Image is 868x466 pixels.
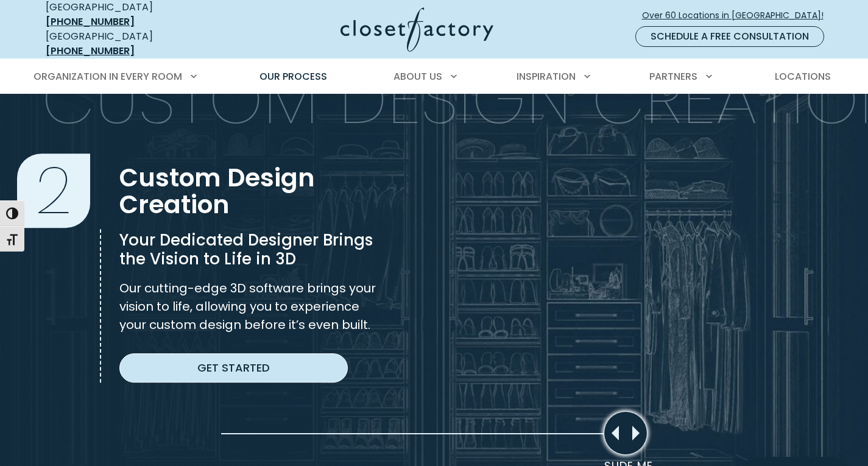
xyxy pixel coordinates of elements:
span: Partners [649,69,697,83]
div: Move slider to compare images [604,411,647,455]
span: Your Dedicated Designer Brings the Vision to Life in 3D [119,229,373,270]
span: Custom Design Creation [119,160,315,222]
span: Locations [775,69,831,83]
span: About Us [393,69,442,83]
a: Schedule a Free Consultation [635,26,824,47]
a: Get Started [119,353,348,383]
p: Our cutting-edge 3D software brings your vision to life, allowing you to experience your custom d... [119,279,379,334]
nav: Primary Menu [25,60,844,94]
a: [PHONE_NUMBER] [46,44,135,58]
span: Over 60 Locations in [GEOGRAPHIC_DATA]! [642,9,833,22]
span: 2 [17,154,90,228]
a: [PHONE_NUMBER] [46,15,135,29]
div: [GEOGRAPHIC_DATA] [46,29,222,58]
span: Organization in Every Room [34,69,182,83]
a: Over 60 Locations in [GEOGRAPHIC_DATA]! [641,5,834,26]
span: Our Process [259,69,327,83]
img: Closet Factory Logo [340,7,493,52]
span: Inspiration [517,69,576,83]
